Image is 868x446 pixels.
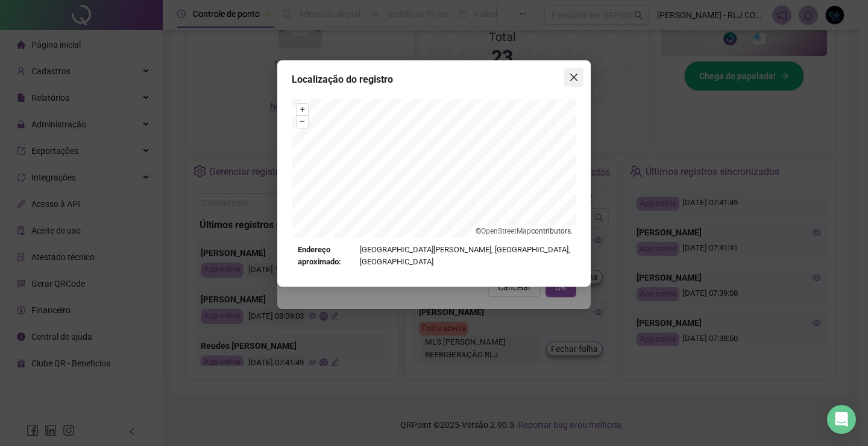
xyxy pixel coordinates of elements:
div: [GEOGRAPHIC_DATA][PERSON_NAME], [GEOGRAPHIC_DATA], [GEOGRAPHIC_DATA] [298,244,570,269]
button: Close [564,68,583,87]
button: + [297,104,308,115]
strong: Endereço aproximado: [298,244,355,269]
li: © contributors. [476,227,573,235]
div: Localização do registro [292,72,576,87]
button: – [297,116,308,127]
span: close [569,72,579,82]
a: OpenStreetMap [481,227,531,235]
div: Open Intercom Messenger [827,405,856,434]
